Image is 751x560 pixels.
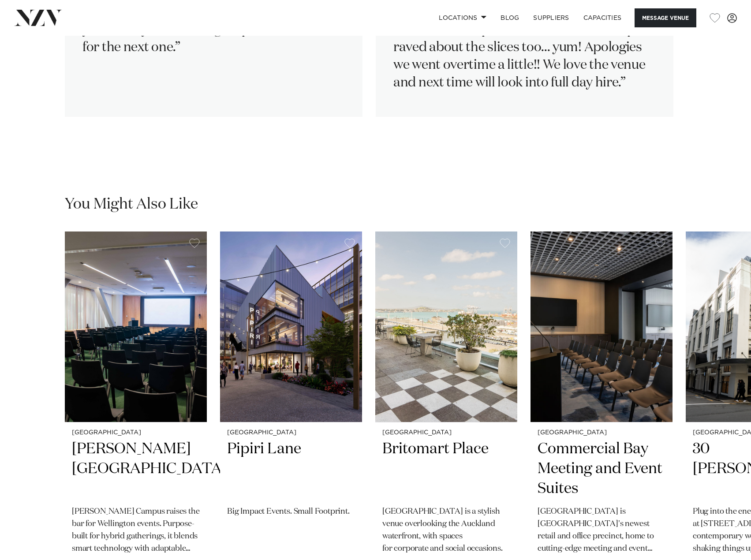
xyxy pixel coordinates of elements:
[227,429,355,436] small: [GEOGRAPHIC_DATA]
[538,429,665,436] small: [GEOGRAPHIC_DATA]
[538,439,665,499] h2: Commercial Bay Meeting and Event Suites
[72,429,200,436] small: [GEOGRAPHIC_DATA]
[493,8,526,27] a: BLOG
[72,439,200,499] h2: [PERSON_NAME][GEOGRAPHIC_DATA]
[526,8,576,27] a: SUPPLIERS
[65,194,198,214] h2: You Might Also Like
[227,506,355,518] p: Big Impact Events. Small Footprint.
[382,429,510,436] small: [GEOGRAPHIC_DATA]
[635,8,696,27] button: Message Venue
[538,506,665,555] p: [GEOGRAPHIC_DATA] is [GEOGRAPHIC_DATA]'s newest retail and office precinct, home to cutting-edge ...
[227,439,355,499] h2: Pipiri Lane
[576,8,629,27] a: Capacities
[14,10,62,26] img: nzv-logo.png
[382,439,510,499] h2: Britomart Place
[72,506,200,555] p: [PERSON_NAME] Campus raises the bar for Wellington events. Purpose-built for hybrid gatherings, i...
[382,506,510,555] p: [GEOGRAPHIC_DATA] is a stylish venue overlooking the Auckland waterfront, with spaces for corpora...
[432,8,493,27] a: Locations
